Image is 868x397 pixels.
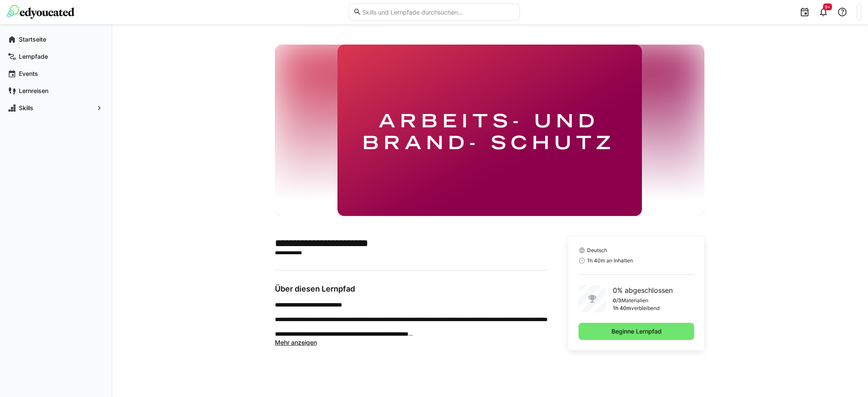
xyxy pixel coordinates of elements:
span: Beginne Lernpfad [610,327,663,336]
p: 1h 40m [613,305,631,312]
p: 0% abgeschlossen [613,285,673,295]
input: Skills und Lernpfade durchsuchen… [361,8,515,16]
h3: Über diesen Lernpfad [275,284,548,294]
button: Beginne Lernpfad [579,323,695,340]
span: Mehr anzeigen [275,339,317,346]
span: Deutsch [587,247,607,254]
p: Materialien [621,297,648,304]
p: verbleibend [631,305,659,312]
span: 9+ [825,4,830,9]
p: 0/3 [613,297,621,304]
span: 1h 40m an Inhalten [587,257,633,264]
